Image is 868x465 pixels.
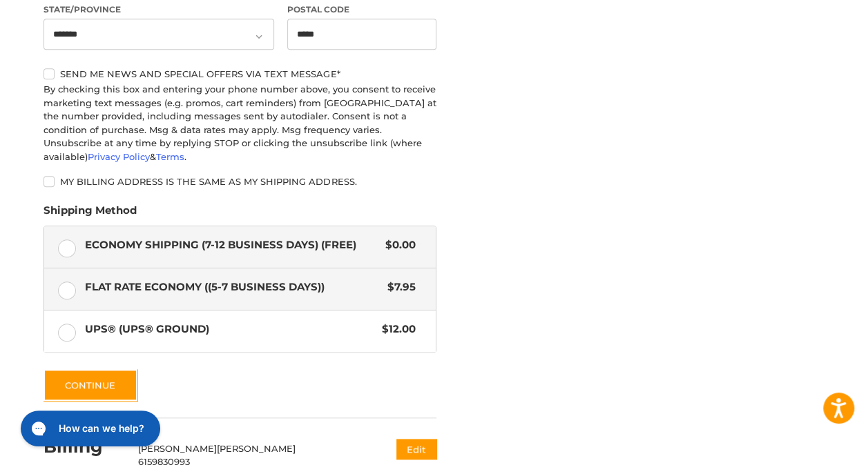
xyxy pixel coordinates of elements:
[88,151,150,162] a: Privacy Policy
[217,443,296,454] span: [PERSON_NAME]
[138,443,217,454] span: [PERSON_NAME]
[85,321,376,337] span: UPS® (UPS® Ground)
[44,3,274,16] label: State/Province
[378,237,416,253] span: $0.00
[85,237,379,253] span: Economy Shipping (7-12 Business Days) (Free)
[44,68,436,79] label: Send me news and special offers via text message*
[156,151,184,162] a: Terms
[396,439,436,459] button: Edit
[44,176,436,187] label: My billing address is the same as my shipping address.
[380,279,416,295] span: $7.95
[85,279,381,295] span: Flat Rate Economy ((5-7 Business Days))
[287,3,436,16] label: Postal Code
[375,321,416,337] span: $12.00
[14,406,164,451] iframe: Gorgias live chat messenger
[44,203,137,225] legend: Shipping Method
[44,369,137,401] button: Continue
[44,83,436,164] div: By checking this box and entering your phone number above, you consent to receive marketing text ...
